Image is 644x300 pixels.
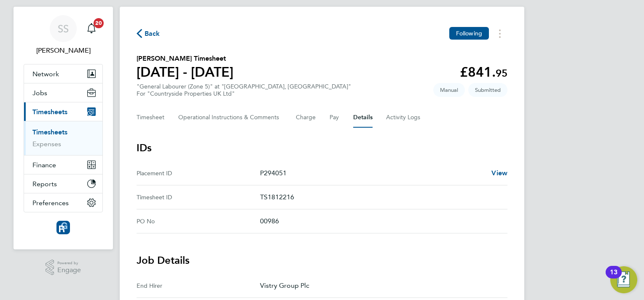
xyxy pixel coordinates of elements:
button: Timesheets Menu [492,27,507,40]
button: Network [24,64,102,83]
button: Preferences [24,193,102,212]
div: "General Labourer (Zone 5)" at "[GEOGRAPHIC_DATA], [GEOGRAPHIC_DATA]" [137,83,351,97]
div: For "Countryside Properties UK Ltd" [137,90,351,97]
span: Engage [57,267,81,274]
span: Preferences [32,199,69,207]
h1: [DATE] - [DATE] [137,64,233,80]
div: 13 [610,272,617,283]
a: Powered byEngage [46,260,81,276]
span: View [491,169,507,177]
button: Pay [330,107,340,128]
p: 00986 [260,216,501,226]
span: Timesheets [32,108,67,116]
p: Vistry Group Plc [260,281,501,291]
span: Sasha Steeples [24,46,103,56]
p: TS1812216 [260,192,501,202]
span: Back [145,29,160,39]
span: 20 [94,18,104,28]
div: PO No [137,216,260,226]
button: Finance [24,155,102,174]
app-decimal: £841. [460,64,507,80]
img: resourcinggroup-logo-retina.png [56,221,70,234]
a: View [491,168,507,178]
span: Powered by [57,260,81,267]
button: Timesheets [24,102,102,121]
h2: [PERSON_NAME] Timesheet [137,54,233,64]
button: Details [353,107,373,128]
h3: IDs [137,141,507,155]
div: End Hirer [137,281,260,291]
nav: Main navigation [13,7,113,249]
button: Back [137,28,160,39]
span: Jobs [32,89,47,97]
button: Timesheet [137,107,165,128]
div: Timesheets [24,121,102,155]
a: Timesheets [32,128,67,136]
span: Finance [32,161,56,169]
span: 95 [496,67,507,79]
span: Network [32,70,59,78]
a: Expenses [32,140,61,148]
a: 20 [83,15,100,42]
button: Following [449,27,489,40]
button: Operational Instructions & Comments [178,107,282,128]
button: Activity Logs [386,107,421,128]
span: This timesheet was manually created. [433,83,465,97]
button: Jobs [24,83,102,102]
span: Following [456,29,482,37]
a: SS[PERSON_NAME] [24,15,103,56]
span: Reports [32,180,57,188]
button: Reports [24,174,102,193]
div: Placement ID [137,168,260,178]
p: P294051 [260,168,485,178]
button: Charge [296,107,316,128]
a: Go to home page [24,221,103,234]
h3: Job Details [137,254,507,267]
span: SS [58,23,69,34]
div: Timesheet ID [137,192,260,202]
span: This timesheet is Submitted. [468,83,507,97]
button: Open Resource Center, 13 new notifications [610,266,637,293]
